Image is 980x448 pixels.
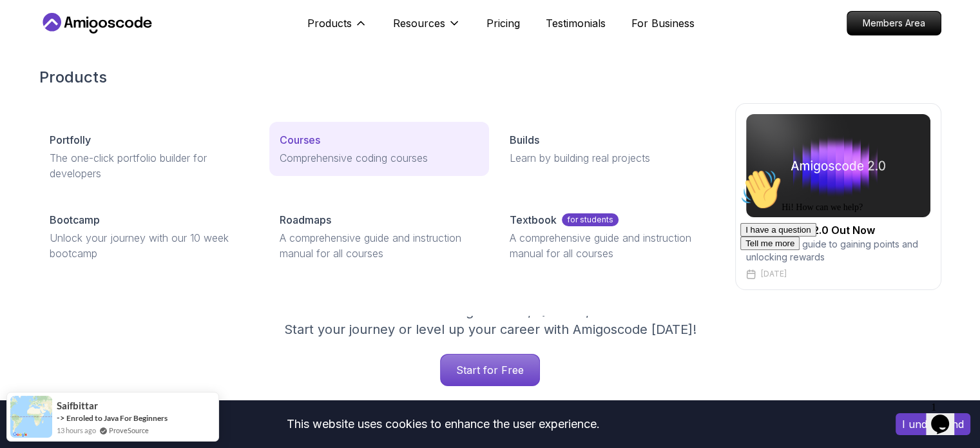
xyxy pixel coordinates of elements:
p: Textbook [510,212,557,228]
iframe: chat widget [735,164,967,390]
a: amigoscode 2.0Amigoscode 2.0 Out NowThe Ultimate guide to gaining points and unlocking rewards[DATE] [735,103,941,290]
p: Comprehensive coding courses [280,150,479,166]
img: provesource social proof notification image [10,396,52,438]
a: Pricing [486,15,520,31]
iframe: chat widget [926,396,967,435]
p: Portfolly [50,132,91,148]
p: Products [307,15,352,31]
h2: Products [39,67,941,88]
a: CoursesComprehensive coding courses [269,122,489,176]
p: Roadmaps [280,212,331,228]
p: The one-click portfolio builder for developers [50,150,249,181]
p: Members Area [847,12,941,35]
p: Builds [510,132,539,148]
div: 👋Hi! How can we help?I have a questionTell me more [5,5,237,86]
p: A comprehensive guide and instruction manual for all courses [510,230,709,261]
a: BootcampUnlock your journey with our 10 week bootcamp [39,202,259,271]
a: PortfollyThe one-click portfolio builder for developers [39,122,259,191]
button: Tell me more [5,73,64,86]
p: Unlock your journey with our 10 week bootcamp [50,230,249,261]
a: Members Area [847,11,941,35]
p: A comprehensive guide and instruction manual for all courses [280,230,479,261]
p: for students [562,213,619,226]
button: Resources [393,15,461,41]
img: amigoscode 2.0 [746,114,930,217]
a: Textbookfor studentsA comprehensive guide and instruction manual for all courses [499,202,719,271]
p: Start for Free [441,355,539,385]
div: This website uses cookies to enhance the user experience. [10,410,876,438]
button: Products [307,15,367,41]
a: BuildsLearn by building real projects [499,122,719,176]
span: Hi! How can we help? [5,39,128,48]
button: I have a question [5,59,81,73]
a: Testimonials [546,15,606,31]
p: Resources [393,15,445,31]
a: Enroled to Java For Beginners [66,413,168,423]
a: Start for Free [440,354,540,386]
button: Accept cookies [896,413,970,435]
a: RoadmapsA comprehensive guide and instruction manual for all courses [269,202,489,271]
p: Learn by building real projects [510,150,709,166]
span: saifbittar [57,400,98,411]
a: For Business [631,15,695,31]
p: Bootcamp [50,212,100,228]
span: 13 hours ago [57,425,96,436]
p: Courses [280,132,320,148]
img: :wave: [5,5,46,46]
span: -> [57,413,65,423]
a: ProveSource [109,425,149,436]
p: Get unlimited access to coding , , and . Start your journey or level up your career with Amigosco... [274,302,707,338]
